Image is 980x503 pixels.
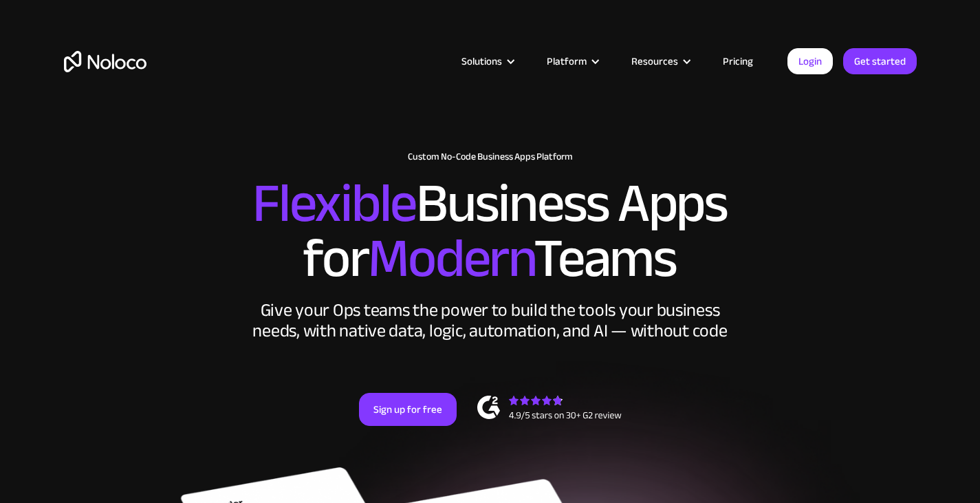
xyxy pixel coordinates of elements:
[530,52,614,70] div: Platform
[706,52,770,70] a: Pricing
[843,48,917,74] a: Get started
[614,52,706,70] div: Resources
[359,393,457,426] a: Sign up for free
[368,207,534,310] span: Modern
[547,52,587,70] div: Platform
[64,51,146,72] a: home
[64,176,917,286] h2: Business Apps for Teams
[461,52,502,70] div: Solutions
[252,152,416,255] span: Flexible
[444,52,530,70] div: Solutions
[787,48,833,74] a: Login
[64,151,917,162] h1: Custom No-Code Business Apps Platform
[250,300,731,341] div: Give your Ops teams the power to build the tools your business needs, with native data, logic, au...
[631,52,678,70] div: Resources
